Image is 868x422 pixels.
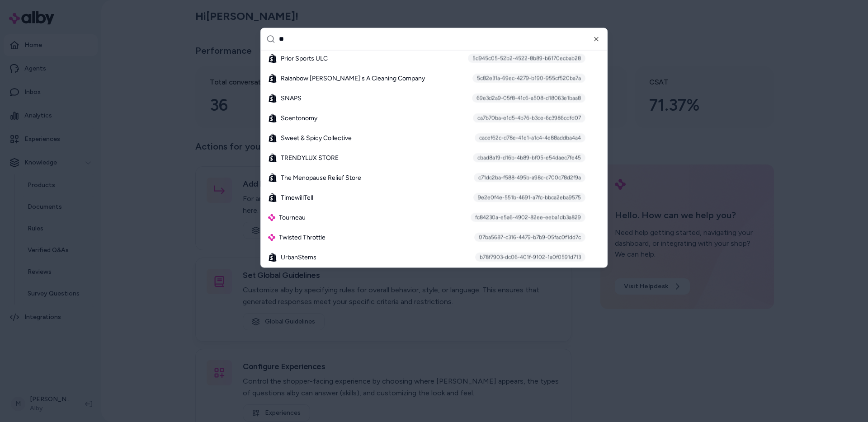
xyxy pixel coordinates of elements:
[473,193,585,202] div: 9e2e0f4e-551b-4691-a7fc-bbca2eba9575
[281,153,339,162] span: TRENDYLUX STORE
[281,133,352,142] span: Sweet & Spicy Collective
[281,113,317,122] span: Scentonomy
[281,193,313,202] span: TimewillTell
[279,213,306,222] span: Tourneau
[472,74,585,83] div: 5c82e31a-69ec-4279-b190-955cf520ba7a
[474,173,585,182] div: c71dc2ba-f588-495b-a98c-c700c78d2f9a
[268,214,275,221] img: alby Logo
[279,233,325,242] span: Twisted Throttle
[473,113,585,122] div: ca7b70ba-e1d5-4b76-b3ce-6c3986cdfd07
[474,233,585,242] div: 07ba5687-c316-4479-b7b9-05fac0f1dd7c
[281,54,328,63] span: Prior Sports ULC
[473,153,585,162] div: cbad8a19-d16b-4b89-bf05-e54daec7fe45
[472,94,585,103] div: 69e3d2a9-05f8-41c6-a508-d18063e1baa8
[475,253,585,262] div: b78f7903-dc06-401f-9102-1a0f0591d713
[475,133,585,142] div: cacef62c-d78e-41e1-a1c4-4e88addba4a4
[268,234,275,241] img: alby Logo
[471,213,585,222] div: fc84230a-e5a6-4902-82ee-eeba1db3a829
[281,173,361,182] span: The Menopause Relief Store
[468,54,585,63] div: 5d945c05-52b2-4522-8b89-b6170ecbab28
[281,253,316,262] span: UrbanStems
[281,94,302,103] span: SNAPS
[281,74,425,83] span: Raianbow [PERSON_NAME]'s A Cleaning Company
